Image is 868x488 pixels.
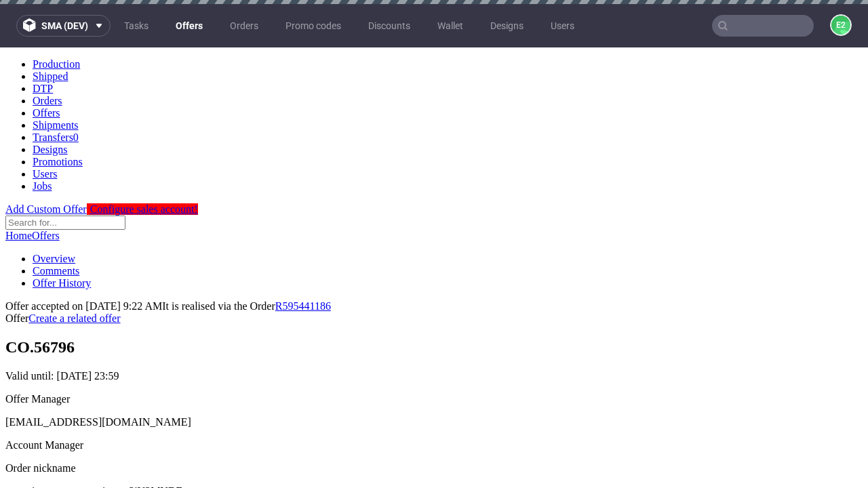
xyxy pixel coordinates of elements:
[277,15,349,37] a: Promo codes
[5,323,863,335] p: Valid until:
[167,15,211,37] a: Offers
[87,156,198,167] a: Configure sales account!
[5,346,863,358] div: Offer Manager
[162,253,331,264] span: It is realised via the Order
[5,168,125,182] input: Search for...
[5,253,162,264] span: Offer accepted on [DATE] 9:22 AM
[5,369,863,381] div: [EMAIL_ADDRESS][DOMAIN_NAME]
[32,182,60,194] a: Offers
[33,205,75,217] a: Overview
[33,218,79,229] a: Comments
[831,16,850,35] figcaption: e2
[116,15,157,37] a: Tasks
[16,15,111,37] button: sma (dev)
[5,415,863,427] div: Order nickname
[33,60,60,71] a: Offers
[5,156,87,167] a: Add Custom Offer
[57,323,119,334] time: [DATE] 23:59
[5,182,32,194] a: Home
[33,47,62,59] a: Orders
[33,230,91,241] a: Offer History
[33,72,79,83] a: Shipments
[5,291,863,309] h1: CO.56796
[33,133,52,144] a: Jobs
[90,156,198,167] span: Configure sales account!
[33,121,57,132] a: Users
[33,23,68,35] a: Shipped
[429,15,471,37] a: Wallet
[482,15,532,37] a: Designs
[5,265,863,277] div: Offer
[5,392,863,404] div: Account Manager
[5,438,863,450] p: acme-inc-test-automation-rq3jU2MNDE
[33,96,68,108] a: Designs
[222,15,267,37] a: Orders
[73,84,79,96] span: 0
[33,108,83,120] a: Promotions
[33,11,80,22] a: Production
[33,35,53,47] a: DTP
[41,21,88,30] span: sma (dev)
[360,15,418,37] a: Discounts
[542,15,583,37] a: Users
[33,84,79,96] a: Transfers0
[275,253,331,264] a: R595441186
[28,265,120,277] a: Create a related offer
